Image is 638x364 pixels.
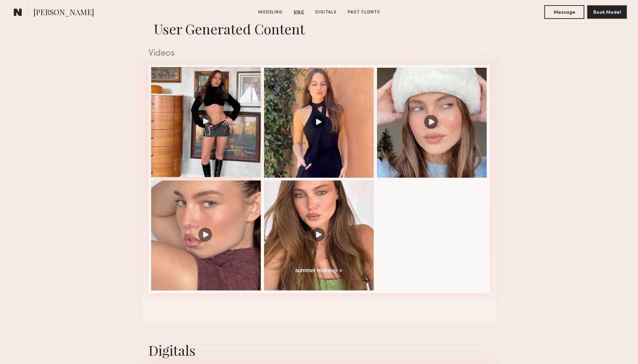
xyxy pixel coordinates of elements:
[544,5,584,19] button: Message
[255,9,285,15] a: Modeling
[587,9,627,15] a: Book Model
[291,9,307,15] a: UGC
[143,20,495,38] h1: User Generated Content
[148,49,490,58] div: Videos
[33,7,94,19] span: [PERSON_NAME]
[148,341,490,359] div: Digitals
[345,9,383,15] a: Past Clients
[313,9,339,15] a: Digitals
[587,5,627,19] button: Book Model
